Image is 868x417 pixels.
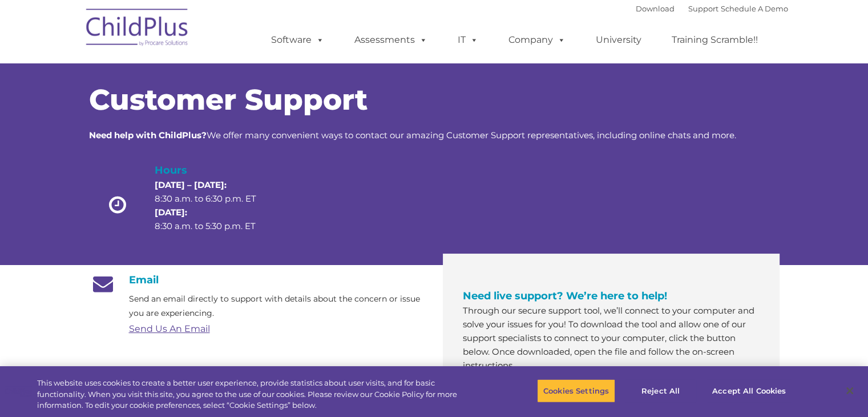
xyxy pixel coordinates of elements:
[89,130,736,141] span: We offer many convenient ways to contact our amazing Customer Support representatives, including ...
[636,4,788,13] font: |
[129,323,210,334] a: Send Us An Email
[688,4,718,13] a: Support
[446,29,490,51] a: IT
[155,207,187,218] strong: [DATE]:
[129,292,426,320] p: Send an email directly to support with details about the concern or issue you are experiencing.
[625,379,696,403] button: Reject All
[837,378,862,403] button: Close
[260,29,336,51] a: Software
[660,29,769,51] a: Training Scramble!!
[89,130,207,141] strong: Need help with ChildPlus?
[155,179,227,190] strong: [DATE] – [DATE]:
[463,290,667,302] span: Need live support? We’re here to help!
[706,379,792,403] button: Accept All Cookies
[463,304,760,372] p: Through our secure support tool, we’ll connect to your computer and solve your issues for you! To...
[89,82,368,117] span: Customer Support
[584,29,653,51] a: University
[89,274,426,286] h4: Email
[155,178,276,233] p: 8:30 a.m. to 6:30 p.m. ET 8:30 a.m. to 5:30 p.m. ET
[343,29,439,51] a: Assessments
[537,379,615,403] button: Cookies Settings
[497,29,577,51] a: Company
[155,162,276,178] h4: Hours
[721,4,788,13] a: Schedule A Demo
[80,1,195,58] img: ChildPlus by Procare Solutions
[636,4,675,13] a: Download
[37,378,478,411] div: This website uses cookies to create a better user experience, provide statistics about user visit...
